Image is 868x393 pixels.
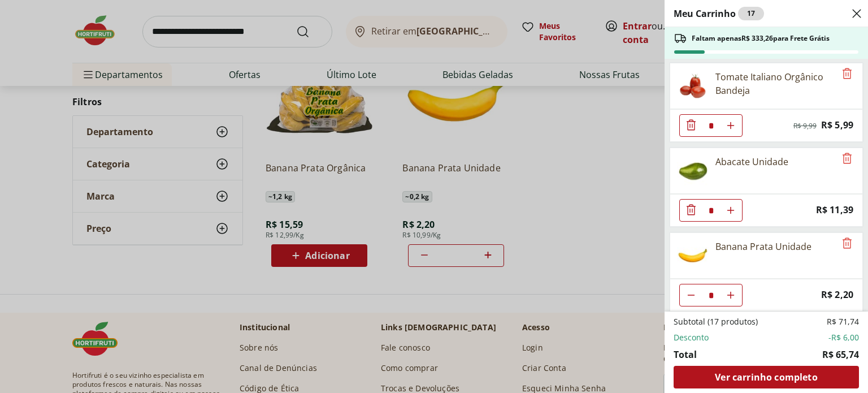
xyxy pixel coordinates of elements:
input: Quantidade Atual [702,284,719,306]
img: Abacate Unidade [677,155,709,187]
div: Banana Prata Unidade [715,240,811,253]
img: Banana Prata Unidade [677,240,709,271]
h2: Meu Carrinho [674,7,764,20]
button: Remove [840,152,854,166]
span: R$ 9,99 [793,122,817,131]
span: Subtotal (17 produtos) [674,316,758,327]
button: Aumentar Quantidade [719,284,742,306]
a: Ver carrinho completo [674,366,859,388]
div: Abacate Unidade [715,155,788,169]
button: Diminuir Quantidade [680,199,702,222]
span: Faltam apenas R$ 333,26 para Frete Grátis [692,34,830,43]
button: Aumentar Quantidade [719,114,742,137]
span: R$ 11,39 [816,202,853,218]
span: R$ 2,20 [821,287,853,303]
span: Desconto [674,332,709,343]
div: 17 [738,7,764,20]
button: Remove [840,237,854,251]
div: Tomate Italiano Orgânico Bandeja [715,70,835,97]
span: -R$ 6,00 [828,332,859,343]
input: Quantidade Atual [702,115,719,136]
img: Principal [677,70,709,102]
button: Remove [840,67,854,81]
button: Diminuir Quantidade [680,114,702,137]
button: Aumentar Quantidade [719,199,742,222]
span: R$ 65,74 [822,348,859,361]
button: Diminuir Quantidade [680,284,702,306]
span: Total [674,348,697,361]
input: Quantidade Atual [702,200,719,221]
span: Ver carrinho completo [715,373,817,382]
span: R$ 71,74 [827,316,859,327]
span: R$ 5,99 [821,118,853,133]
